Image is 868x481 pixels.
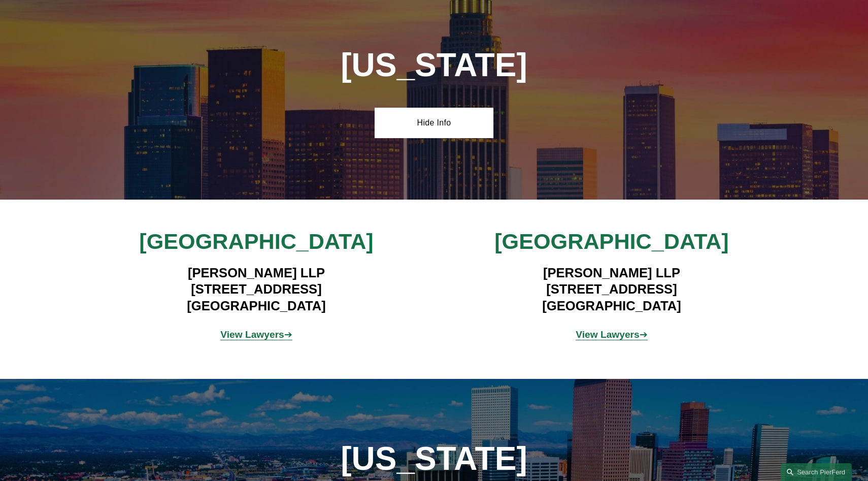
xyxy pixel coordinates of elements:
h4: [PERSON_NAME] LLP [STREET_ADDRESS] [GEOGRAPHIC_DATA] [463,265,759,314]
a: Search this site [781,463,852,481]
span: ➔ [220,329,292,340]
a: View Lawyers➔ [220,329,292,340]
span: [GEOGRAPHIC_DATA] [494,229,728,253]
a: Hide Info [375,108,493,138]
strong: View Lawyers [576,329,640,340]
span: [GEOGRAPHIC_DATA] [139,229,373,253]
a: View Lawyers➔ [576,329,648,340]
h1: [US_STATE] [286,440,582,477]
span: ➔ [576,329,648,340]
h4: [PERSON_NAME] LLP [STREET_ADDRESS] [GEOGRAPHIC_DATA] [108,265,404,314]
h1: [US_STATE] [286,47,582,84]
strong: View Lawyers [220,329,284,340]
